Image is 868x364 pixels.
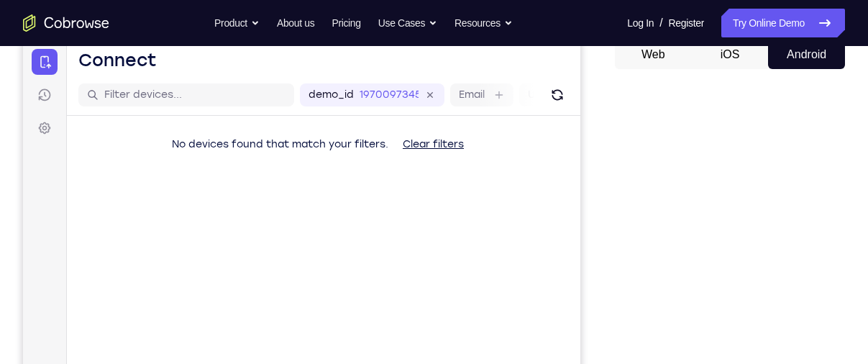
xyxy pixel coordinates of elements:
[627,9,654,37] a: Log In
[81,47,262,62] input: Filter devices...
[721,9,845,37] a: Try Online Demo
[505,47,542,62] label: User ID
[436,47,462,62] label: Email
[768,40,845,69] button: Android
[692,40,769,69] button: iOS
[659,14,662,32] span: /
[23,14,109,32] a: Go to the home page
[615,40,692,69] button: Web
[523,43,546,66] button: Refresh
[368,90,452,119] button: Clear filters
[454,9,513,37] button: Resources
[214,9,260,37] button: Product
[285,47,331,62] label: demo_id
[277,9,314,37] a: About us
[149,98,365,110] span: No devices found that match your filters.
[378,9,437,37] button: Use Cases
[332,9,360,37] a: Pricing
[669,9,704,37] a: Register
